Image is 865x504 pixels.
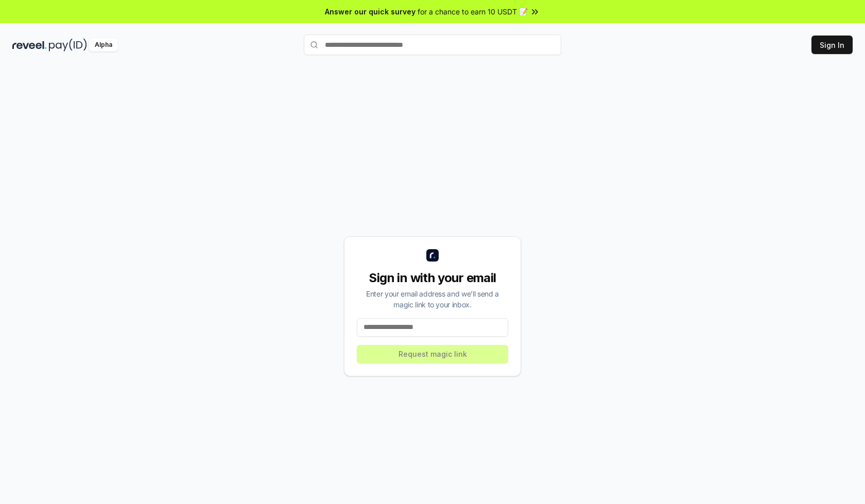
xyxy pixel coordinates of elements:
[357,288,508,310] div: Enter your email address and we’ll send a magic link to your inbox.
[49,39,87,51] img: pay_id
[426,249,439,262] img: logo_small
[12,39,47,51] img: reveel_dark
[418,6,528,17] span: for a chance to earn 10 USDT 📝
[325,6,416,17] span: Answer our quick survey
[89,39,118,51] div: Alpha
[811,36,853,54] button: Sign In
[357,270,508,286] div: Sign in with your email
